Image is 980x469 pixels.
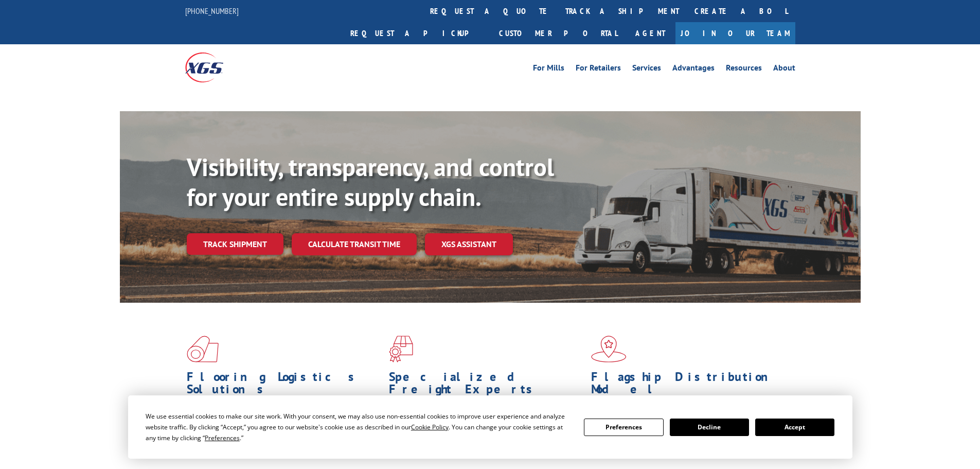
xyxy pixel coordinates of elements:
[185,6,239,16] a: [PHONE_NUMBER]
[632,64,661,75] a: Services
[591,371,786,401] h1: Flagship Distribution Model
[584,419,663,436] button: Preferences
[726,64,762,75] a: Resources
[755,419,834,436] button: Accept
[389,371,583,401] h1: Specialized Freight Experts
[672,64,715,75] a: Advantages
[591,336,627,362] img: xgs-icon-flagship-distribution-model-red
[205,433,240,442] span: Preferences
[576,64,621,75] a: For Retailers
[670,419,749,436] button: Decline
[625,22,675,44] a: Agent
[128,395,852,459] div: Cookie Consent Prompt
[187,151,554,213] b: Visibility, transparency, and control for your entire supply chain.
[187,233,283,255] a: Track shipment
[389,336,413,362] img: xgs-icon-focused-on-flooring-red
[533,64,564,75] a: For Mills
[187,371,381,401] h1: Flooring Logistics Solutions
[411,423,449,431] span: Cookie Policy
[343,22,491,44] a: Request a pickup
[146,411,572,443] div: We use essential cookies to make our site work. With your consent, we may also use non-essential ...
[773,64,795,75] a: About
[491,22,625,44] a: Customer Portal
[675,22,795,44] a: Join Our Team
[425,233,513,255] a: XGS ASSISTANT
[187,336,219,362] img: xgs-icon-total-supply-chain-intelligence-red
[292,233,417,255] a: Calculate transit time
